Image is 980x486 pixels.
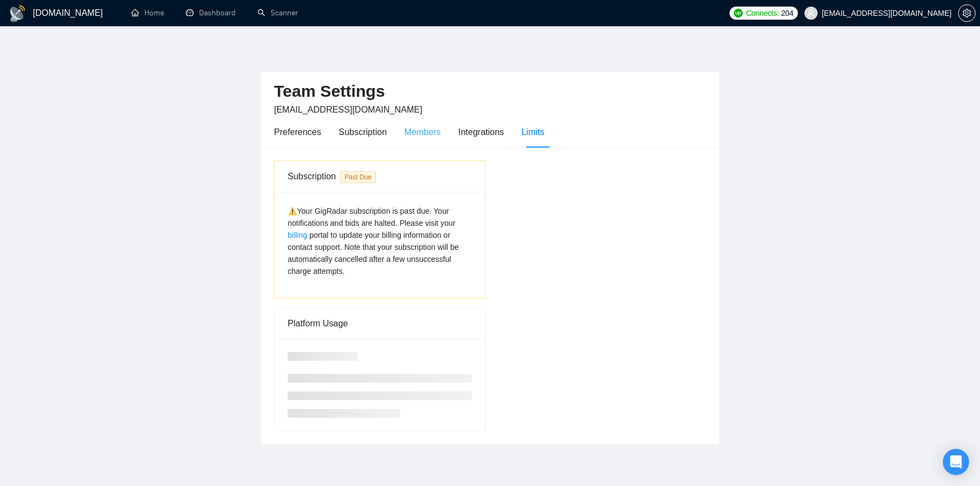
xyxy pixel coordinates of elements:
span: user [807,9,815,17]
a: homeHome [131,8,164,17]
a: searchScanner [258,8,298,17]
span: 204 [781,7,793,19]
img: logo [9,5,26,22]
span: setting [959,9,975,17]
span: ⚠️Your GigRadar subscription is past due. Your notifications and bids are halted. Please visit yo... [288,207,459,276]
div: Members [404,125,441,139]
div: Limits [522,125,545,139]
div: Preferences [274,125,321,139]
h2: Team Settings [274,80,706,103]
div: Subscription [288,169,336,183]
a: setting [958,9,976,17]
div: Open Intercom Messenger [943,449,969,475]
div: Platform Usage [288,308,472,339]
span: Past Due [340,171,376,183]
a: dashboardDashboard [186,8,236,17]
div: Subscription [339,125,387,139]
span: [EMAIL_ADDRESS][DOMAIN_NAME] [274,105,422,114]
div: Integrations [458,125,504,139]
span: Connects: [746,7,779,19]
button: setting [958,4,976,22]
a: billing [288,231,307,239]
img: upwork-logo.png [734,9,743,17]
